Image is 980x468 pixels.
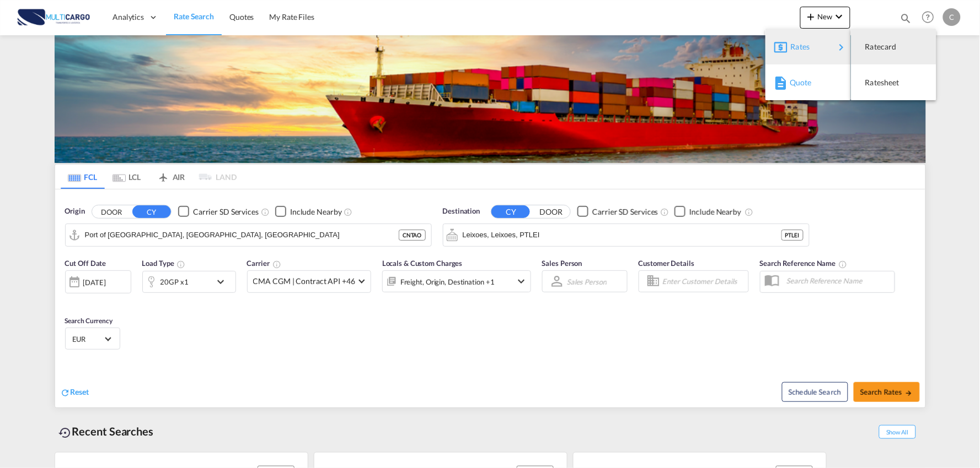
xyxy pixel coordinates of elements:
div: Quote [774,69,842,96]
div: Ratesheet [860,69,928,96]
span: Rates [791,36,804,58]
md-icon: icon-chevron-right [835,41,848,54]
span: Quote [790,72,802,94]
button: Quote [765,64,851,100]
div: Ratecard [860,33,928,61]
span: Ratecard [865,36,877,58]
span: Ratesheet [865,72,877,94]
